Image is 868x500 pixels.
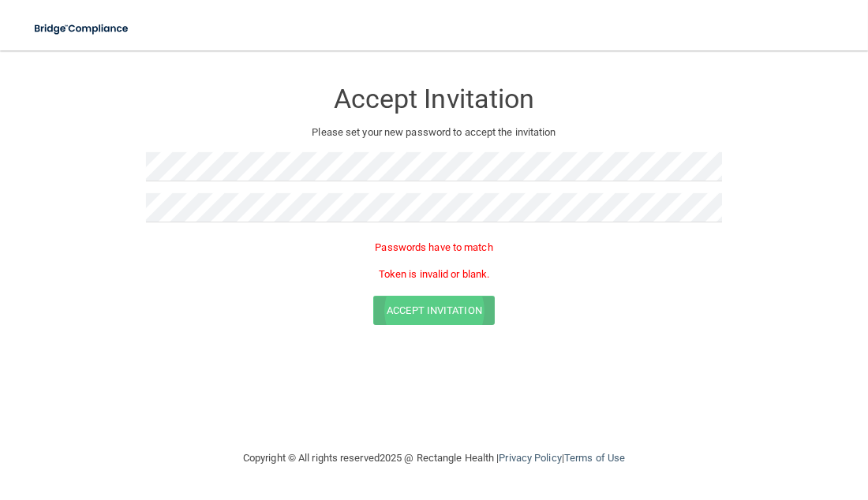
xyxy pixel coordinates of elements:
p: Token is invalid or blank. [146,265,722,284]
button: Accept Invitation [373,296,495,325]
h3: Accept Invitation [146,84,722,114]
a: Privacy Policy [499,452,561,464]
img: bridge_compliance_login_screen.278c3ca4.svg [24,13,140,45]
p: Please set your new password to accept the invitation [158,123,710,142]
p: Passwords have to match [146,238,722,257]
a: Terms of Use [564,452,625,464]
div: Copyright © All rights reserved 2025 @ Rectangle Health | | [146,433,722,483]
